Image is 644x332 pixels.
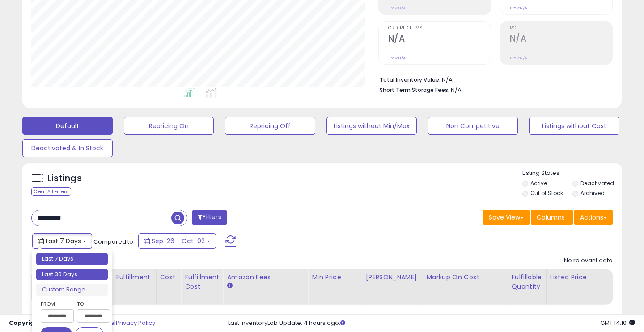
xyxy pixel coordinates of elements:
span: N/A [451,86,462,94]
button: Last 7 Days [32,233,92,249]
div: No relevant data [564,257,613,265]
b: Short Term Storage Fees: [380,86,449,94]
small: Prev: N/A [388,55,406,61]
div: Cost [160,273,178,282]
div: Listed Price [550,273,627,282]
label: Deactivated [580,179,614,187]
h2: N/A [388,33,491,46]
button: Sep-26 - Oct-02 [138,233,216,249]
li: N/A [380,74,606,84]
a: Privacy Policy [116,319,155,327]
span: Columns [537,213,565,222]
span: 2025-10-10 14:10 GMT [600,319,635,327]
button: Filters [192,210,227,225]
button: Deactivated & In Stock [22,139,113,157]
button: Repricing Off [225,117,315,135]
small: Prev: N/A [388,5,406,11]
li: Last 30 Days [36,269,108,281]
label: From [41,299,72,308]
li: Last 7 Days [36,253,108,265]
div: Markup on Cost [426,273,504,282]
span: Compared to: [93,237,135,246]
div: Min Price [312,273,358,282]
button: Repricing On [124,117,214,135]
div: Amazon Fees [227,273,304,282]
button: Listings without Min/Max [326,117,417,135]
div: seller snap | | [9,319,155,328]
div: Last InventoryLab Update: 4 hours ago. [228,319,635,328]
div: Clear All Filters [31,187,71,196]
span: Ordered Items [388,26,491,31]
span: Last 7 Days [46,237,81,245]
p: Listing States: [522,169,622,178]
li: Custom Range [36,284,108,296]
button: Default [22,117,113,135]
button: Save View [483,210,530,225]
button: Columns [531,210,573,225]
small: Amazon Fees. [227,282,232,290]
span: Sep-26 - Oct-02 [152,237,205,245]
button: Listings without Cost [529,117,619,135]
th: The percentage added to the cost of goods (COGS) that forms the calculator for Min & Max prices. [423,269,508,305]
div: Fulfillment Cost [185,273,219,291]
button: Non Competitive [428,117,518,135]
div: Fulfillment [116,273,152,282]
div: Fulfillable Quantity [511,273,542,291]
strong: Copyright [9,319,42,327]
label: Active [530,179,547,187]
label: To [77,299,103,308]
label: Archived [580,189,605,197]
small: Prev: N/A [510,5,527,11]
button: Actions [574,210,613,225]
div: [PERSON_NAME] [365,273,419,282]
h5: Listings [47,172,82,185]
h2: N/A [510,33,612,46]
small: Prev: N/A [510,55,527,61]
label: Out of Stock [530,189,563,197]
span: ROI [510,26,612,31]
b: Total Inventory Value: [380,76,441,83]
